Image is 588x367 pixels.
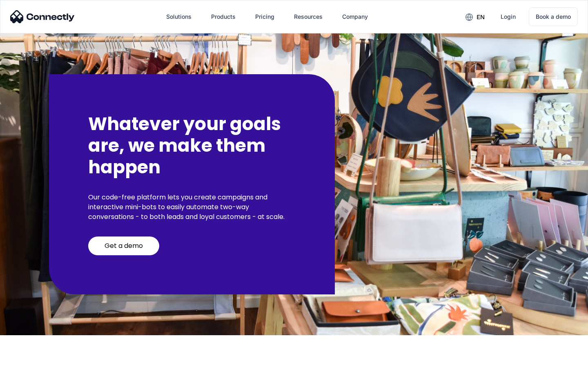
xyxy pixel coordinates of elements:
[294,11,323,22] div: Resources
[10,10,75,23] img: Connectly Logo
[477,11,485,23] div: en
[255,11,274,22] div: Pricing
[166,11,192,22] div: Solutions
[501,11,516,22] div: Login
[88,192,296,222] p: Our code-free platform lets you create campaigns and interactive mini-bots to easily automate two...
[249,7,281,27] a: Pricing
[211,11,236,22] div: Products
[105,242,143,250] div: Get a demo
[494,7,522,27] a: Login
[529,7,578,26] a: Book a demo
[88,113,296,178] h2: Whatever your goals are, we make them happen
[342,11,368,22] div: Company
[16,353,49,364] ul: Language list
[88,237,159,255] a: Get a demo
[8,353,49,364] aside: Language selected: English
